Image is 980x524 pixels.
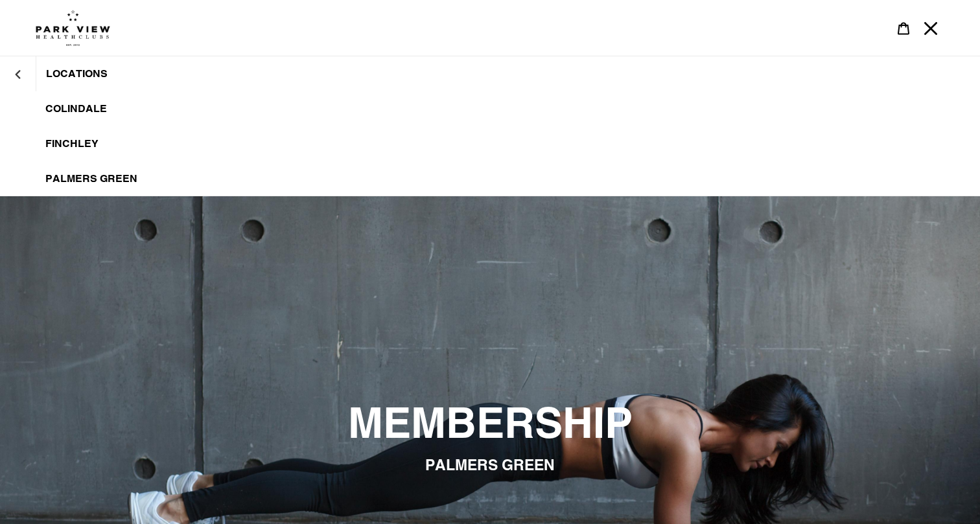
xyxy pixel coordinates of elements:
span: LOCATIONS [46,67,108,80]
span: Palmers Green [45,172,137,185]
span: PALMERS GREEN [425,456,555,473]
h2: MEMBERSHIP [137,398,843,449]
img: Park view health clubs is a gym near you. [36,10,110,46]
button: Menu [917,14,944,42]
span: Colindale [45,102,107,115]
span: Finchley [45,137,99,150]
